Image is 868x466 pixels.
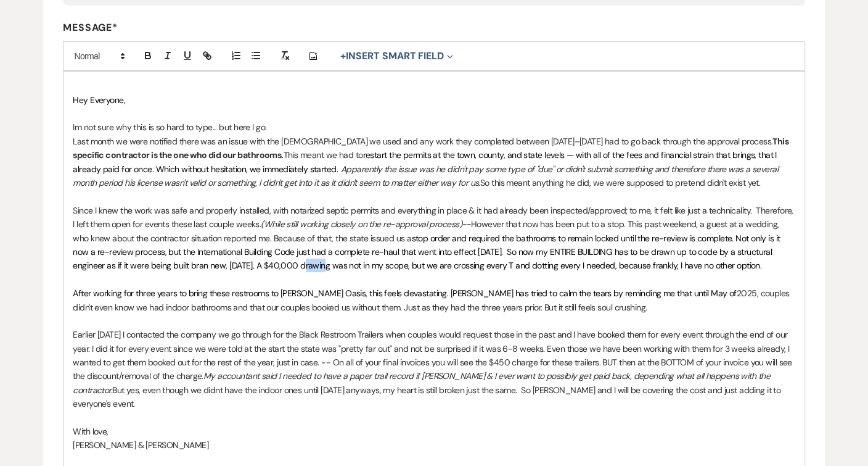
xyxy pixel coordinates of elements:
span: After working for three years to bring these restrooms to [PERSON_NAME] Oasis, this feels devasta... [73,288,736,299]
em: Apparently the issue was he didn't pay some type of "due" or didn't submit something and therefor... [73,164,780,188]
p: Since I knew the work was safe and properly installed, with notarized septic permits and everythi... [73,204,795,273]
span: stop order and required the bathrooms to remain locked until the re-review is complete. Not only ... [73,233,782,272]
p: [PERSON_NAME] & [PERSON_NAME] [73,438,795,452]
p: 2025, couples didn't even know we had indoor bathrooms and that our couples booked us without the... [73,286,795,314]
em: My accountant said I needed to have a paper trail record if [PERSON_NAME] & I ever want to possib... [73,370,772,395]
span: restart the permits at the town, county, and state levels — with all of the fees and financial st... [73,149,779,174]
span: Hey Everyone, [73,94,125,106]
label: Message* [63,21,805,34]
em: (While still working closely on the re-approval process)-- [261,218,471,230]
p: With love, [73,425,795,438]
p: Im not sure why this is so hard to type... but here I go. [73,120,795,134]
span: + [340,51,346,61]
button: Insert Smart Field [336,49,457,64]
p: Earlier [DATE] I contacted the company we go through for the Black Restroom Trailers when couples... [73,328,795,410]
p: Last month we were notified there was an issue with the [DEMOGRAPHIC_DATA] we used and any work t... [73,135,795,190]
